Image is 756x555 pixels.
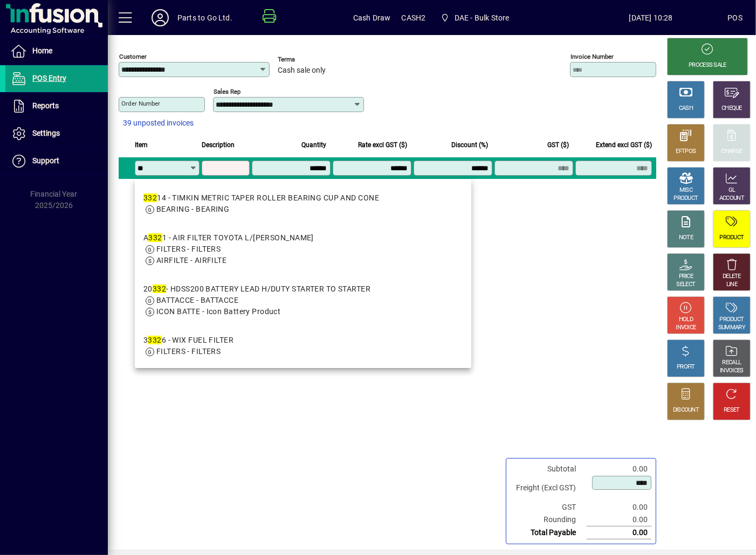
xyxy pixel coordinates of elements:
mat-label: Customer [119,53,147,60]
span: DAE - Bulk Store [455,9,510,26]
a: Support [5,148,108,175]
span: FILTERS - FILTERS [156,347,221,356]
div: EFTPOS [676,148,696,156]
mat-option: A3321 - AIR FILTER TOYOTA L/CRUSER [135,224,471,275]
span: GST ($) [547,139,569,151]
div: RESET [724,406,740,414]
div: CHEQUE [721,105,742,113]
button: Profile [143,8,177,27]
div: CASH [679,105,693,113]
div: CHARGE [721,148,743,156]
div: 14 - TIMKIN METRIC TAPER ROLLER BEARING CUP AND CONE [143,192,379,204]
span: Cash Draw [353,9,391,26]
div: PROCESS SALE [689,61,726,70]
span: Cash sale only [278,66,326,75]
span: Discount (%) [451,139,488,151]
div: PRODUCT [673,195,698,203]
div: GL [728,186,736,195]
div: 20 - HDSS200 BATTERY LEAD H/DUTY STARTER TO STARTER [143,283,370,295]
div: SELECT [677,281,696,289]
span: Description [202,139,235,151]
div: ACCOUNT [719,195,744,203]
span: Support [32,156,59,165]
button: 39 unposted invoices [119,114,198,133]
div: POS [727,9,743,26]
em: 332 [148,336,161,344]
div: DISCOUNT [673,406,699,414]
span: Settings [32,129,60,137]
mat-label: Order number [121,100,160,107]
span: BEARING - BEARING [156,205,229,213]
div: LINE [726,281,737,289]
em: 332 [143,193,157,202]
span: Extend excl GST ($) [596,139,652,151]
span: Home [32,46,52,55]
div: PRICE [679,273,693,281]
div: Parts to Go Ltd. [177,9,232,26]
em: 332 [153,285,166,293]
a: Reports [5,93,108,120]
div: PROFIT [677,363,695,371]
span: Terms [278,56,342,63]
td: Subtotal [511,463,587,475]
span: Item [135,139,148,151]
div: HOLD [679,316,693,324]
span: AIRFILTE - AIRFILTE [156,256,226,265]
td: 0.00 [587,501,651,514]
div: PRODUCT [719,316,744,324]
span: POS Entry [32,74,66,82]
a: Settings [5,120,108,147]
span: ICON BATTE - Icon Battery Product [156,307,280,316]
a: Home [5,38,108,65]
div: NOTE [679,234,693,242]
td: Total Payable [511,526,587,539]
td: 0.00 [587,514,651,526]
span: 39 unposted invoices [123,117,194,129]
div: RECALL [723,359,741,367]
span: Rate excl GST ($) [358,139,407,151]
div: 3 6 - WIX FUEL FILTER [143,335,233,346]
td: Freight (Excl GST) [511,475,587,501]
span: DAE - Bulk Store [436,8,513,27]
span: Quantity [301,139,326,151]
td: 0.00 [587,526,651,539]
mat-option: 20332 - HDSS200 BATTERY LEAD H/DUTY STARTER TO STARTER [135,275,471,326]
td: GST [511,501,587,514]
span: Reports [32,101,59,110]
mat-label: Invoice number [571,53,614,60]
mat-option: 33326 - WIX FUEL FILTER [135,326,471,366]
span: FILTERS - FILTERS [156,245,221,253]
td: Rounding [511,514,587,526]
em: 332 [148,233,162,242]
div: DELETE [723,273,741,281]
div: INVOICES [720,367,743,375]
div: A 1 - AIR FILTER TOYOTA L/[PERSON_NAME] [143,232,314,244]
mat-option: A3327 - A1350 FA3083 AIR FILTER [135,366,471,417]
div: PRODUCT [719,234,744,242]
div: SUMMARY [718,324,745,332]
td: 0.00 [587,463,651,475]
div: MISC [679,186,692,195]
div: INVOICE [676,324,696,332]
span: [DATE] 10:28 [574,9,728,26]
span: CASH2 [402,9,426,26]
mat-label: Sales rep [214,88,240,95]
mat-option: 33214 - TIMKIN METRIC TAPER ROLLER BEARING CUP AND CONE [135,184,471,224]
span: BATTACCE - BATTACCE [156,296,238,304]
